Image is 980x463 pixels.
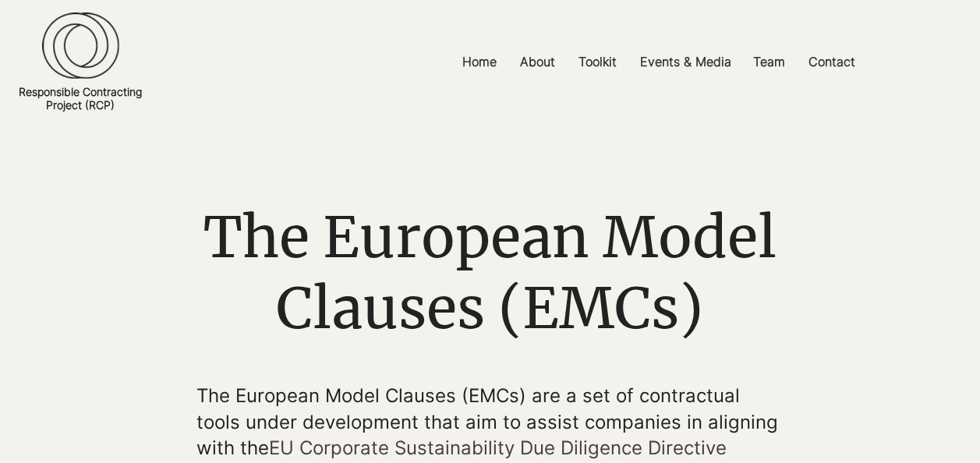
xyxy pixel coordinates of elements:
a: Team [741,44,797,80]
p: About [512,44,563,80]
p: Events & Media [632,44,739,80]
a: Responsible ContractingProject (RCP) [19,85,142,111]
a: Contact [797,44,867,80]
nav: Site [338,44,980,80]
p: Team [745,44,793,80]
a: Toolkit [567,44,628,80]
a: Events & Media [628,44,741,80]
p: Home [455,44,504,80]
a: Home [451,44,508,80]
p: Toolkit [571,44,624,80]
a: About [508,44,567,80]
span: The European Model Clauses (EMCs) [203,202,777,344]
p: Contact [801,44,863,80]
